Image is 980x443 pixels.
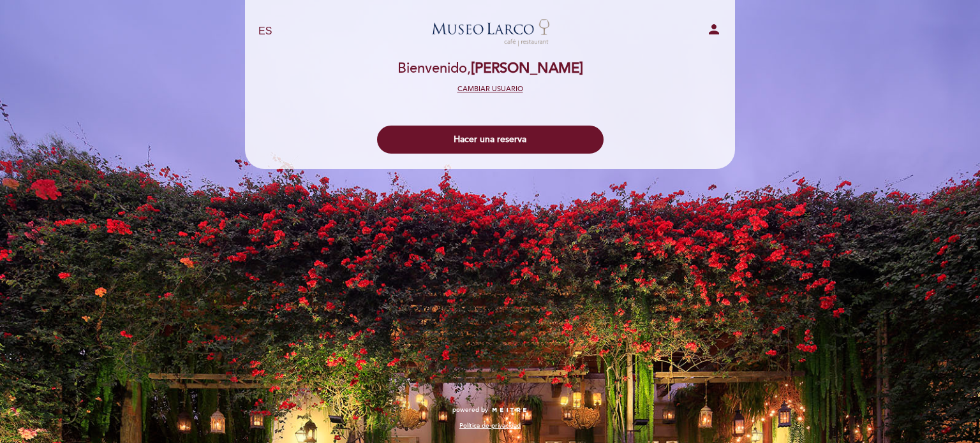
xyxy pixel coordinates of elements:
button: person [706,22,722,41]
button: Cambiar usuario [454,84,527,95]
button: Hacer una reserva [377,126,604,154]
a: powered by [452,405,528,414]
img: MEITRE [491,407,528,414]
a: Museo [GEOGRAPHIC_DATA] - Restaurant [410,14,570,49]
h2: Bienvenido, [397,61,583,76]
span: [PERSON_NAME] [471,60,583,77]
a: Política de privacidad [459,421,521,430]
span: powered by [452,405,488,414]
i: person [706,22,722,37]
